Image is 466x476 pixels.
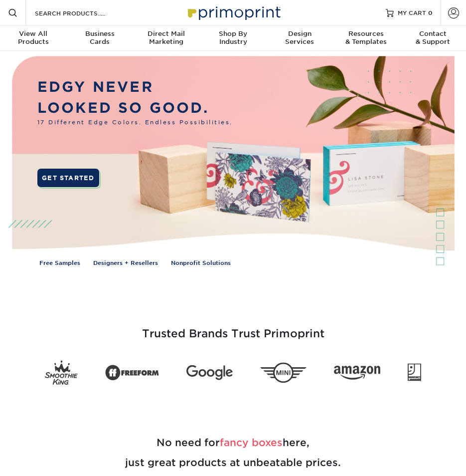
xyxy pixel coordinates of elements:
[200,30,267,38] span: Shop By
[45,360,78,385] img: Smoothie King
[37,118,233,127] span: 17 Different Edge Colors. Endless Possibilities.
[67,25,134,52] a: BusinessCards
[37,169,99,187] a: GET STARTED
[220,437,283,449] span: fancy boxes
[105,361,159,385] img: Freeform
[333,30,400,46] div: & Templates
[67,30,134,46] div: Cards
[67,30,134,38] span: Business
[398,8,426,17] span: MY CART
[39,259,80,267] a: Free Samples
[428,9,433,16] span: 0
[133,25,200,52] a: Direct MailMarketing
[186,365,233,380] img: Google
[34,7,131,19] input: SEARCH PRODUCTS.....
[333,25,400,52] a: Resources& Templates
[266,25,333,52] a: DesignServices
[334,366,380,380] img: Amazon
[266,30,333,38] span: Design
[171,259,231,267] a: Nonprofit Solutions
[93,259,158,267] a: Designers + Resellers
[133,30,200,46] div: Marketing
[200,30,267,46] div: Industry
[399,25,466,52] a: Contact& Support
[399,30,466,46] div: & Support
[399,30,466,38] span: Contact
[408,363,421,382] img: Goodwill
[333,30,400,38] span: Resources
[7,303,459,352] h3: Trusted Brands Trust Primoprint
[266,30,333,46] div: Services
[183,1,283,23] img: Primoprint
[37,76,233,97] p: EDGY NEVER
[200,25,267,52] a: Shop ByIndustry
[37,97,233,118] p: LOOKED SO GOOD.
[260,362,307,383] img: Mini
[133,30,200,38] span: Direct Mail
